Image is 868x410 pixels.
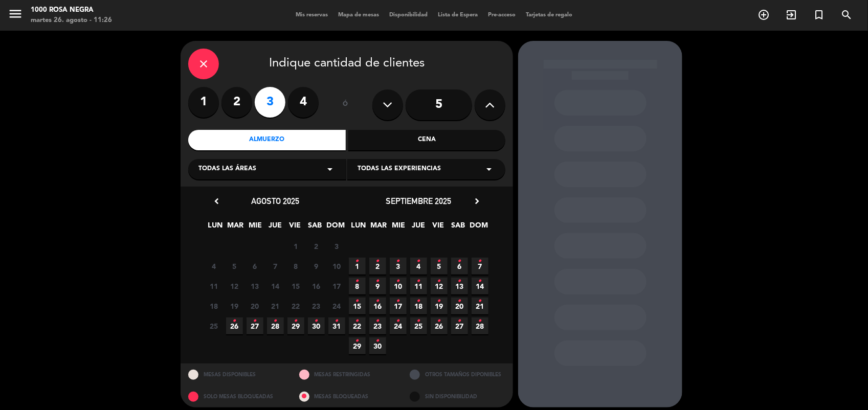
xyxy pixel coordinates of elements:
[206,298,222,314] span: 18
[478,313,482,329] i: •
[458,313,461,329] i: •
[247,219,264,236] span: MIE
[417,293,420,309] i: •
[31,15,112,26] div: martes 26. agosto - 11:26
[431,298,448,314] span: 19
[206,317,222,334] span: 25
[472,317,488,334] span: 28
[376,293,380,309] i: •
[472,278,488,294] span: 14
[470,219,487,236] span: DOM
[758,9,770,21] i: add_circle_outline
[472,196,482,207] i: chevron_right
[247,258,263,275] span: 6
[255,87,285,118] label: 3
[478,293,482,309] i: •
[328,238,345,255] span: 3
[206,278,222,294] span: 11
[188,49,505,79] div: Indique cantidad de clientes
[308,258,325,275] span: 9
[211,196,222,207] i: chevron_left
[221,87,252,118] label: 2
[267,219,284,236] span: JUE
[430,219,447,236] span: VIE
[294,313,298,329] i: •
[410,258,427,275] span: 4
[349,317,366,334] span: 22
[376,253,380,269] i: •
[233,313,236,329] i: •
[181,385,292,407] div: SOLO MESAS BLOQUEADAS
[376,273,380,289] i: •
[227,219,244,236] span: MAR
[840,9,853,21] i: search
[287,238,304,255] span: 1
[226,278,243,294] span: 12
[292,385,403,407] div: MESAS BLOQUEADAS
[390,317,407,334] span: 24
[315,313,318,329] i: •
[478,253,482,269] i: •
[349,298,366,314] span: 15
[207,219,224,236] span: LUN
[329,87,362,123] div: ó
[287,219,304,236] span: VIE
[431,278,448,294] span: 12
[396,253,400,269] i: •
[437,273,441,289] i: •
[355,273,359,289] i: •
[369,337,386,354] span: 30
[483,163,495,175] i: arrow_drop_down
[349,258,366,275] span: 1
[521,12,577,18] span: Tarjetas de regalo
[287,317,304,334] span: 29
[355,333,359,349] i: •
[206,258,222,275] span: 4
[396,273,400,289] i: •
[247,298,263,314] span: 20
[472,258,488,275] span: 7
[355,253,359,269] i: •
[247,278,263,294] span: 13
[384,12,433,18] span: Disponibilidad
[267,278,284,294] span: 14
[8,6,23,21] i: menu
[8,6,23,25] button: menu
[396,293,400,309] i: •
[369,278,386,294] span: 9
[370,219,387,236] span: MAR
[287,278,304,294] span: 15
[327,219,344,236] span: DOM
[433,12,483,18] span: Lista de Espera
[328,258,345,275] span: 10
[291,12,333,18] span: Mis reservas
[333,12,384,18] span: Mapa de mesas
[328,278,345,294] span: 17
[181,363,292,385] div: MESAS DISPONIBLES
[451,317,468,334] span: 27
[188,87,219,118] label: 1
[390,258,407,275] span: 3
[288,87,319,118] label: 4
[785,9,797,21] i: exit_to_app
[267,317,284,334] span: 28
[390,219,407,236] span: MIE
[376,313,380,329] i: •
[335,313,339,329] i: •
[355,293,359,309] i: •
[369,258,386,275] span: 2
[410,278,427,294] span: 11
[307,219,324,236] span: SAB
[390,278,407,294] span: 10
[308,278,325,294] span: 16
[437,293,441,309] i: •
[226,298,243,314] span: 19
[369,317,386,334] span: 23
[451,278,468,294] span: 13
[247,317,263,334] span: 27
[472,298,488,314] span: 21
[458,253,461,269] i: •
[386,196,451,206] span: septiembre 2025
[292,363,403,385] div: MESAS RESTRINGIDAS
[226,317,243,334] span: 26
